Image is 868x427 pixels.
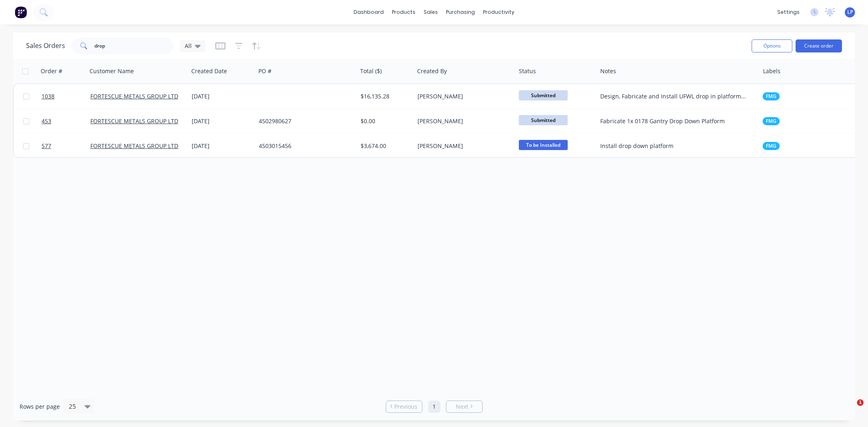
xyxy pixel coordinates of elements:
[90,117,178,125] a: FORTESCUE METALS GROUP LTD
[840,399,860,419] iframe: Intercom live chat
[259,117,349,125] div: 4502980627
[258,67,271,75] div: PO #
[796,39,842,52] button: Create order
[191,67,227,75] div: Created Date
[600,117,748,125] div: Fabricate 1x 0178 Gantry Drop Down Platform
[360,67,382,75] div: Total ($)
[519,140,568,150] span: To be Installed
[428,401,440,413] a: Page 1 is your current page
[192,142,252,150] div: [DATE]
[766,117,776,125] span: FMG
[763,117,780,125] button: FMG
[388,6,420,18] div: products
[383,401,486,413] ul: Pagination
[763,67,781,75] div: Labels
[773,6,804,18] div: settings
[847,9,853,16] span: LP
[600,92,748,100] div: Design, Fabricate and Install UFWL drop in platforms and swarf guards
[42,109,90,133] a: 453
[763,92,780,100] button: FMG
[42,117,51,125] span: 453
[766,92,776,100] span: FMG
[600,67,616,75] div: Notes
[42,142,51,150] span: 577
[42,92,55,100] span: 1038
[766,142,776,150] span: FMG
[519,115,568,125] span: Submitted
[519,90,568,100] span: Submitted
[90,92,178,100] a: FORTESCUE METALS GROUP LTD
[479,6,518,18] div: productivity
[361,142,409,150] div: $3,674.00
[456,403,468,411] span: Next
[442,6,479,18] div: purchasing
[418,142,508,150] div: [PERSON_NAME]
[90,142,178,150] a: FORTESCUE METALS GROUP LTD
[26,42,65,50] h1: Sales Orders
[600,142,748,150] div: Install drop down platform
[418,92,508,100] div: [PERSON_NAME]
[519,67,536,75] div: Status
[90,67,134,75] div: Customer Name
[446,403,482,411] a: Next page
[259,142,349,150] div: 4503015456
[94,38,174,54] input: Search...
[361,117,409,125] div: $0.00
[185,41,192,50] span: All
[417,67,447,75] div: Created By
[41,67,62,75] div: Order #
[394,403,418,411] span: Previous
[857,399,864,406] span: 1
[192,117,252,125] div: [DATE]
[752,39,792,52] button: Options
[42,134,90,158] a: 577
[386,403,422,411] a: Previous page
[763,142,780,150] button: FMG
[350,6,388,18] a: dashboard
[15,6,27,18] img: Factory
[42,84,90,109] a: 1038
[420,6,442,18] div: sales
[192,92,252,100] div: [DATE]
[20,403,60,411] span: Rows per page
[361,92,409,100] div: $16,135.28
[418,117,508,125] div: [PERSON_NAME]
